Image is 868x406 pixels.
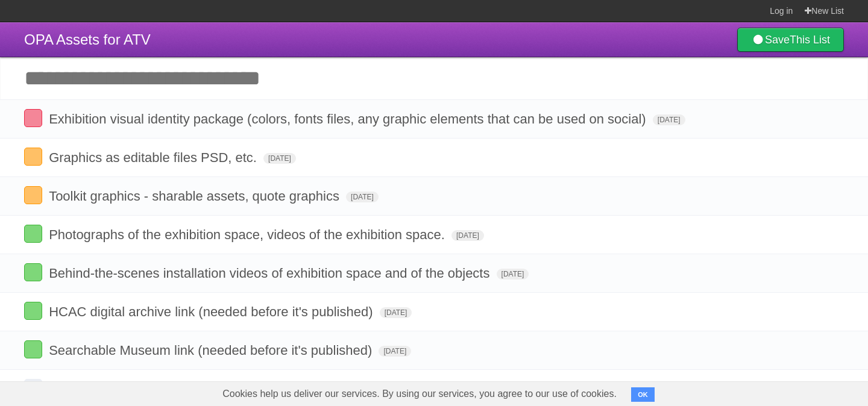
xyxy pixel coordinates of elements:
span: [DATE] [263,153,296,164]
label: Done [24,109,42,127]
label: Done [24,263,42,281]
label: Done [24,186,42,204]
span: [DATE] [653,114,685,125]
label: Done [24,379,42,397]
span: Exhibition visual identity package (colors, fonts files, any graphic elements that can be used on... [49,111,649,126]
label: Done [24,302,42,320]
span: OPA Assets for ATV [24,31,151,48]
span: [DATE] [346,192,379,202]
span: HCAC digital archive link (needed before it's published) [49,304,376,319]
label: Done [24,340,42,358]
button: OK [631,387,655,402]
label: Done [24,148,42,166]
span: [DATE] [380,307,412,318]
span: Behind-the-scenes installation videos of exhibition space and of the objects [49,266,492,281]
a: SaveThis List [737,28,844,52]
span: Searchable Museum link (needed before it's published) [49,343,375,358]
span: [DATE] [451,230,484,241]
span: [DATE] [497,269,529,280]
span: Photographs of the exhibition space, videos of the exhibition space. [49,227,448,242]
span: [DATE] [379,346,411,357]
span: Graphics as editable files PSD, etc. [49,150,260,165]
label: Done [24,225,42,243]
span: Cookies help us deliver our services. By using our services, you agree to our use of cookies. [210,382,629,406]
span: Toolkit graphics - sharable assets, quote graphics [49,189,342,204]
b: This List [790,34,830,46]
